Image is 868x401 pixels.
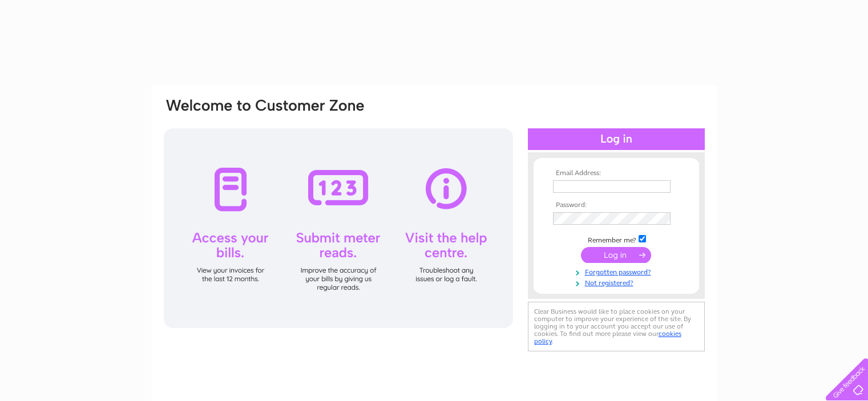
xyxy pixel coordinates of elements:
td: Remember me? [550,233,683,245]
div: Clear Business would like to place cookies on your computer to improve your experience of the sit... [528,302,705,351]
th: Password: [550,201,683,209]
a: Forgotten password? [553,266,683,277]
input: Submit [581,247,651,263]
th: Email Address: [550,169,683,177]
a: Not registered? [553,277,683,287]
a: cookies policy [534,330,681,345]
